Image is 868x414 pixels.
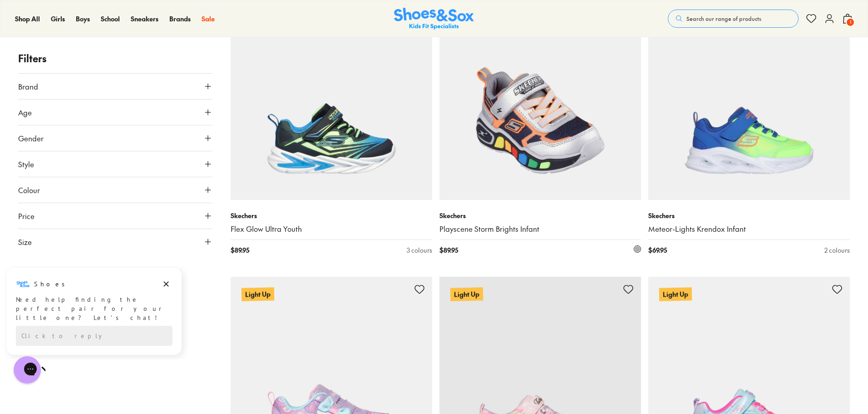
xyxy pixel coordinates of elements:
p: Skechers [439,211,641,220]
a: Boys [76,14,90,24]
button: Colour [18,177,212,203]
span: Brand [18,81,38,92]
span: Boys [76,14,90,23]
p: Light Up [450,287,483,301]
button: Brand [18,74,212,99]
img: Shoes logo [16,10,30,25]
span: Shop All [15,14,40,23]
span: School [101,14,120,23]
span: Age [18,107,32,118]
h3: Shoes [34,13,70,22]
iframe: Gorgias live chat messenger [9,353,45,387]
p: Light Up [659,287,692,301]
span: Girls [51,14,65,23]
button: Gender [18,125,212,151]
img: SNS_Logo_Responsive.svg [394,8,474,30]
p: Skechers [648,211,850,220]
a: Playscene Storm Brights Infant [439,224,641,234]
div: Need help finding the perfect pair for your little one? Let’s chat! [16,29,173,56]
div: Reply to the campaigns [16,60,173,80]
span: Sneakers [131,14,158,23]
p: Light Up [242,287,274,301]
div: Message from Shoes. Need help finding the perfect pair for your little one? Let’s chat! [7,10,182,56]
a: Shoes & Sox [394,8,474,30]
a: Shop All [15,14,40,24]
span: $ 69.95 [648,245,667,255]
a: Brands [169,14,191,24]
span: Colour [18,185,40,195]
span: Brands [169,14,191,23]
p: Skechers [231,211,432,220]
a: Sale [202,14,215,24]
button: Search our range of products [668,10,799,28]
span: Size [18,236,32,247]
span: $ 89.95 [439,245,458,255]
p: Filters [18,51,212,66]
div: 2 colours [824,245,850,255]
span: 1 [846,18,855,27]
span: Gender [18,133,44,144]
span: Price [18,210,35,221]
div: Campaign message [7,1,182,89]
span: Sale [202,14,215,23]
button: Size [18,229,212,254]
button: 1 [842,9,853,29]
a: Sneakers [131,14,158,24]
button: Age [18,100,212,125]
div: 3 colours [407,245,432,255]
a: Girls [51,14,65,24]
button: Style [18,151,212,177]
span: $ 89.95 [231,245,249,255]
a: School [101,14,120,24]
button: Dismiss campaign [160,11,173,24]
a: Flex Glow Ultra Youth [231,224,432,234]
button: Price [18,203,212,229]
span: Style [18,159,34,170]
span: Search our range of products [686,15,761,23]
a: Meteor-Lights Krendox Infant [648,224,850,234]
